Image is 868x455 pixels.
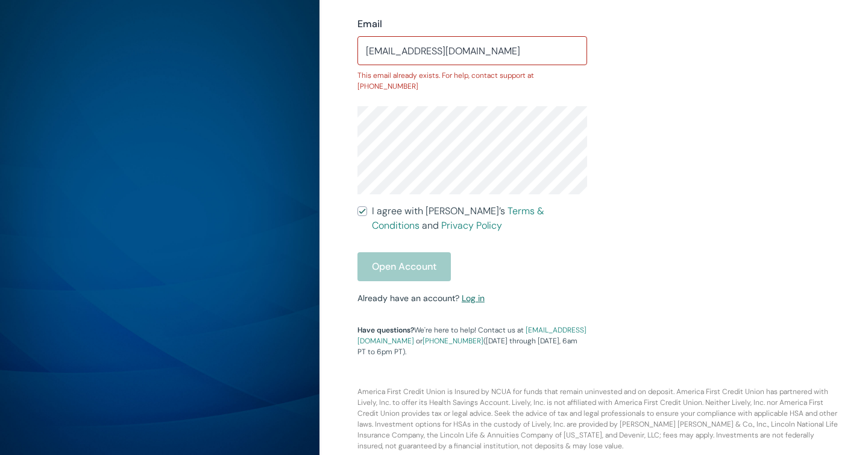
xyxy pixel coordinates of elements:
[357,325,588,357] p: We're here to help! Contact us at or ([DATE] through [DATE], 6am PT to 6pm PT).
[357,293,485,304] small: Already have an account?
[372,204,588,233] span: I agree with [PERSON_NAME]’s and
[357,17,382,31] label: Email
[423,336,483,346] a: [PHONE_NUMBER]
[357,70,588,92] p: This email already exists. For help, contact support at [PHONE_NUMBER]
[441,219,502,232] a: Privacy Policy
[357,325,414,335] strong: Have questions?
[350,357,839,451] p: America First Credit Union is Insured by NCUA for funds that remain uninvested and on deposit. Am...
[462,293,485,304] a: Log in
